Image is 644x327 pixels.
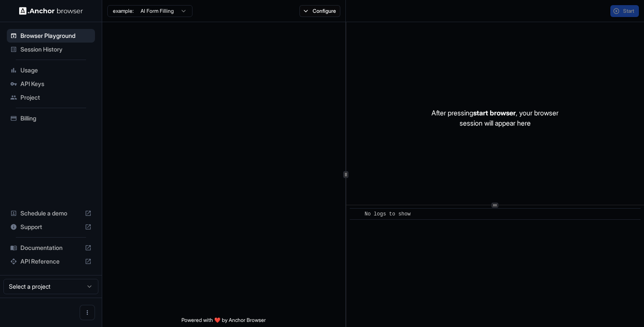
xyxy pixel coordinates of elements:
div: Usage [7,63,95,77]
div: Support [7,220,95,234]
span: start browser [473,109,516,117]
div: Documentation [7,241,95,255]
span: No logs to show [365,211,411,217]
span: Billing [20,114,92,123]
button: Open menu [80,305,95,320]
span: Browser Playground [20,32,92,40]
div: Schedule a demo [7,207,95,220]
div: API Keys [7,77,95,91]
img: Anchor Logo [19,7,83,15]
div: API Reference [7,255,95,268]
p: After pressing , your browser session will appear here [431,108,558,128]
span: Support [20,223,81,231]
div: Project [7,91,95,104]
span: Session History [20,45,92,54]
span: Usage [20,66,92,75]
button: Configure [299,5,341,17]
span: ​ [354,210,358,218]
span: API Reference [20,257,81,266]
span: Schedule a demo [20,209,81,218]
span: API Keys [20,80,92,88]
span: example: [113,8,134,14]
div: Billing [7,112,95,125]
div: Session History [7,43,95,56]
span: Powered with ❤️ by Anchor Browser [181,317,266,327]
span: Documentation [20,244,81,252]
span: Project [20,93,92,102]
div: Browser Playground [7,29,95,43]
